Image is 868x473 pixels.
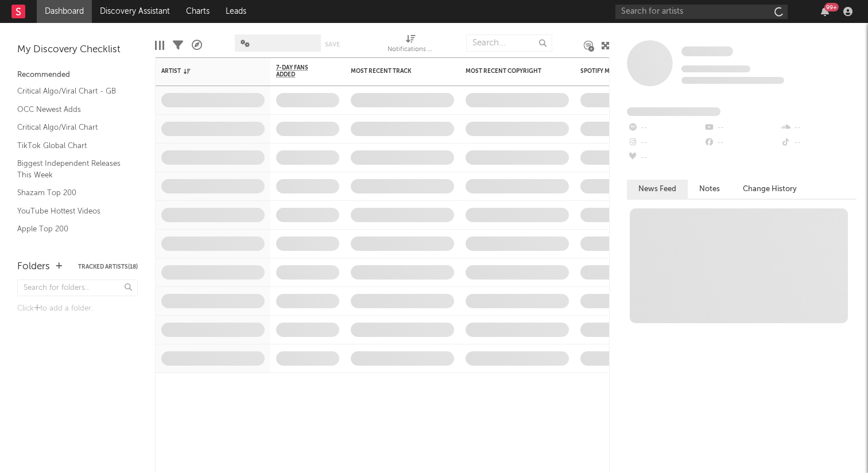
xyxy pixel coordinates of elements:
a: Critical Algo/Viral Chart [17,121,126,134]
button: Save [325,41,340,48]
div: Click to add a folder. [17,302,138,316]
span: Some Artist [681,46,733,56]
div: Recommended [17,68,138,82]
button: Change History [731,180,808,199]
div: -- [627,150,703,165]
span: Tracking Since: [DATE] [681,65,750,72]
a: OCC Newest Adds [17,103,126,116]
div: -- [780,121,857,135]
a: Biggest Independent Releases This Week [17,157,126,181]
div: -- [703,135,780,150]
div: Filters [173,29,183,62]
span: 7-Day Fans Added [276,64,322,78]
div: 99 + [824,3,839,11]
button: 99+ [821,7,829,16]
button: Tracked Artists(18) [78,264,138,270]
div: -- [703,121,780,135]
div: Spotify Monthly Listeners [580,68,666,75]
div: My Discovery Checklist [17,43,138,57]
a: Shazam Top 200 [17,187,126,199]
input: Search... [466,34,552,52]
div: Edit Columns [155,29,164,62]
input: Search for folders... [17,280,138,296]
div: Notifications (Artist) [387,29,433,62]
div: -- [627,135,703,150]
a: TikTok Global Chart [17,139,126,152]
div: A&R Pipeline [192,29,202,62]
a: Some Artist [681,46,733,57]
button: Notes [688,180,731,199]
a: Apple Top 200 [17,223,126,235]
div: Folders [17,260,50,274]
input: Search for artists [615,5,788,19]
a: Critical Algo/Viral Chart - GB [17,85,126,98]
div: Most Recent Track [351,68,437,75]
span: 0 fans last week [681,77,784,84]
span: Fans Added by Platform [627,107,720,116]
div: Most Recent Copyright [466,68,552,75]
div: Artist [161,68,247,75]
div: -- [780,135,857,150]
button: News Feed [627,180,688,199]
a: YouTube Hottest Videos [17,205,126,218]
div: -- [627,121,703,135]
div: Notifications (Artist) [387,43,433,57]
